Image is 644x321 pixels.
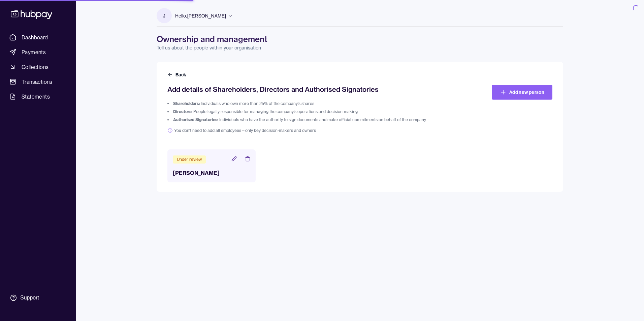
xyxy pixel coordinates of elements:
[157,44,563,51] p: Tell us about the people within your organisation
[175,12,226,20] p: Hello, [PERSON_NAME]
[167,71,188,78] button: Back
[7,291,69,305] a: Support
[167,85,456,94] h2: Add details of Shareholders, Directors and Authorised Signatories
[173,101,200,106] span: Shareholders:
[22,63,49,71] span: Collections
[167,117,456,122] li: Individuals who have the authority to sign documents and make official commitments on behalf of t...
[22,78,53,86] span: Transactions
[22,93,50,101] span: Statements
[22,48,46,56] span: Payments
[157,34,563,44] h1: Ownership and management
[173,109,192,114] span: Directors:
[20,294,39,301] div: Support
[173,155,206,164] div: Under review
[173,169,250,177] h3: [PERSON_NAME]
[167,101,456,106] li: Individuals who own more than 25% of the company's shares
[7,76,69,88] a: Transactions
[7,46,69,58] a: Payments
[492,85,552,100] a: Add new person
[167,109,456,114] li: People legally responsible for managing the company's operations and decision-making
[22,33,48,41] span: Dashboard
[7,31,69,43] a: Dashboard
[167,128,456,133] span: You don't need to add all employees—only key decision-makers and owners
[163,12,165,20] p: J
[7,61,69,73] a: Collections
[173,117,218,122] span: Authorised Signatories:
[7,91,69,103] a: Statements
